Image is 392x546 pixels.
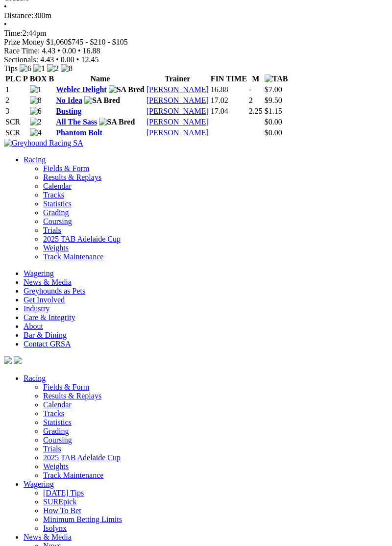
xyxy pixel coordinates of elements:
[43,462,69,471] a: Weights
[43,497,76,506] a: SUREpick
[43,208,69,217] a: Grading
[24,374,46,382] a: Racing
[43,524,67,532] a: Isolynx
[43,453,121,462] a: 2025 TAB Adelaide Cup
[68,38,128,46] span: $745 - $210 - $105
[99,118,135,126] img: SA Bred
[4,47,40,55] span: Race Time:
[5,96,28,105] td: 2
[56,128,102,137] a: Phantom Bolt
[24,322,43,330] a: About
[43,173,101,181] a: Results & Replays
[147,118,209,126] a: [PERSON_NAME]
[43,164,89,173] a: Fields & Form
[43,235,121,243] a: 2025 TAB Adelaide Cup
[24,287,85,295] a: Greyhounds as Pets
[4,2,7,11] span: •
[78,47,81,55] span: •
[30,96,42,105] img: 8
[4,11,388,20] div: 300m
[20,64,31,73] img: 6
[23,74,28,83] span: P
[43,199,72,208] a: Statistics
[147,96,209,104] a: [PERSON_NAME]
[43,217,72,225] a: Coursing
[4,29,23,37] span: Time:
[265,85,282,94] span: $7.00
[210,85,247,95] td: 16.88
[49,74,54,83] span: B
[43,436,72,444] a: Coursing
[5,85,28,95] td: 1
[30,118,42,126] img: 2
[43,191,64,199] a: Tracks
[43,471,103,479] a: Track Maintenance
[249,107,263,115] text: 2.25
[147,85,209,94] a: [PERSON_NAME]
[24,278,72,286] a: News & Media
[4,139,83,148] img: Greyhound Racing SA
[147,107,209,115] a: [PERSON_NAME]
[61,64,73,73] img: 8
[265,128,282,137] span: $0.00
[14,356,22,364] img: twitter.svg
[147,128,209,137] a: [PERSON_NAME]
[43,383,89,391] a: Fields & Form
[56,118,97,126] a: All The Sass
[265,118,282,126] span: $0.00
[210,106,247,116] td: 17.04
[43,427,69,435] a: Grading
[30,128,42,137] img: 4
[30,74,47,83] span: BOX
[5,128,28,138] td: SCR
[43,400,72,409] a: Calendar
[43,409,64,418] a: Tracks
[5,106,28,116] td: 3
[4,20,7,28] span: •
[210,96,247,105] td: 17.02
[30,85,42,94] img: 1
[43,506,81,515] a: How To Bet
[83,47,100,55] span: 16.88
[4,29,388,38] div: 2:44pm
[43,392,101,400] a: Results & Replays
[146,74,209,84] th: Trainer
[30,107,42,116] img: 6
[249,85,251,94] text: -
[61,55,74,64] span: 0.00
[24,331,67,339] a: Bar & Dining
[56,96,82,104] a: No Idea
[4,38,388,47] div: Prize Money $1,060
[43,445,61,453] a: Trials
[265,107,282,115] span: $1.15
[24,480,54,488] a: Wagering
[265,96,282,104] span: $9.50
[43,226,61,234] a: Trials
[5,74,21,83] span: PLC
[4,55,38,64] span: Sectionals:
[248,74,263,84] th: M
[84,96,120,105] img: SA Bred
[43,244,69,252] a: Weights
[43,418,72,426] a: Statistics
[43,489,84,497] a: [DATE] Tips
[33,64,45,73] img: 1
[4,64,18,73] span: Tips
[265,74,288,83] img: TAB
[24,269,54,277] a: Wagering
[43,252,103,261] a: Track Maintenance
[57,47,60,55] span: •
[24,155,46,164] a: Racing
[56,85,107,94] a: Weblec Delight
[42,47,55,55] span: 4.43
[43,515,122,523] a: Minimum Betting Limits
[43,182,72,190] a: Calendar
[56,107,81,115] a: Busting
[62,47,76,55] span: 0.00
[249,96,253,104] text: 2
[24,304,49,313] a: Industry
[24,296,65,304] a: Get Involved
[47,64,59,73] img: 2
[40,55,54,64] span: 4.43
[109,85,145,94] img: SA Bred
